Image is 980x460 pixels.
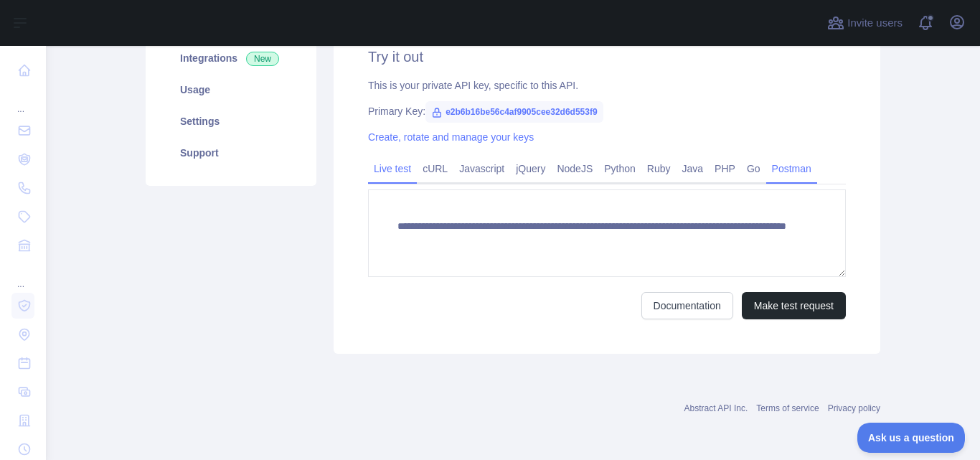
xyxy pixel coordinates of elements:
h2: Try it out [368,47,846,67]
a: Javascript [453,157,510,180]
a: NodeJS [551,157,598,180]
a: Live test [368,157,417,180]
span: Invite users [847,15,903,32]
div: Primary Key: [368,104,846,118]
a: jQuery [510,157,551,180]
a: Settings [163,105,299,137]
a: Create, rotate and manage your keys [368,131,534,143]
a: Abstract API Inc. [684,403,748,413]
button: Invite users [824,11,905,34]
a: Integrations New [163,42,299,74]
a: Privacy policy [828,403,880,413]
button: Make test request [742,292,846,319]
a: Ruby [641,157,677,180]
div: ... [11,261,34,290]
a: Python [598,157,641,180]
div: ... [11,86,34,115]
a: Terms of service [756,403,819,413]
a: cURL [417,157,453,180]
span: New [246,52,279,66]
a: Go [741,157,766,180]
a: Postman [766,157,817,180]
iframe: Toggle Customer Support [857,423,966,453]
a: Usage [163,74,299,105]
a: Support [163,137,299,169]
a: Java [677,157,710,180]
a: PHP [709,157,741,180]
span: e2b6b16be56c4af9905cee32d6d553f9 [425,101,603,123]
a: Documentation [641,292,733,319]
div: This is your private API key, specific to this API. [368,78,846,93]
